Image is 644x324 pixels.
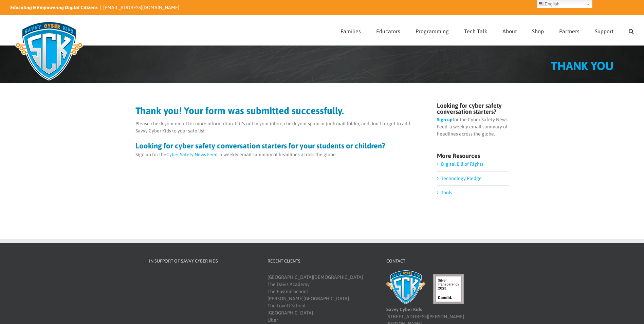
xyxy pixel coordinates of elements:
p: for the Cyber Safety News Feed: a weekly email summary of headlines across the globe. [437,116,509,138]
a: Technology Pledge [441,176,482,181]
img: Savvy Cyber Kids [386,270,425,304]
h4: Contact [386,258,494,265]
a: Digital Bill of Rights [441,161,483,167]
a: Families [341,15,361,45]
h4: In Support of Savvy Cyber Kids [149,258,257,265]
nav: Main Menu [341,15,634,45]
a: Support [595,15,613,45]
i: Educating & Empowering Digital Citizens [10,5,98,10]
span: Tech Talk [464,29,487,34]
span: Families [341,29,361,34]
span: Shop [532,29,544,34]
a: [EMAIL_ADDRESS][DOMAIN_NAME] [103,5,179,10]
a: Search [629,15,634,45]
h4: Looking for cyber safety conversation starters? [437,103,509,115]
a: Programming [416,15,449,45]
span: Partners [559,29,579,34]
img: candid-seal-silver-2025.svg [433,274,464,304]
a: Educators [376,15,400,45]
p: Sign up for the , a weekly email summary of headlines across the globe. [135,151,422,158]
a: Cyber Safety News Feed [166,152,218,157]
a: Tools [441,190,452,195]
span: Programming [416,29,449,34]
img: Savvy Cyber Kids Logo [10,17,88,85]
span: THANK YOU [551,59,613,72]
a: Shop [532,15,544,45]
h4: More Resources [437,153,509,159]
span: Support [595,29,613,34]
span: About [502,29,517,34]
a: About [502,15,517,45]
span: Educators [376,29,400,34]
a: Sign up [437,117,453,122]
h2: Thank you! Your form was submitted successfully. [135,106,422,115]
h4: Recent Clients [268,258,375,265]
a: Partners [559,15,579,45]
img: en [539,1,545,7]
strong: Looking for cyber safety conversation starters for your students or children? [135,141,385,150]
a: Tech Talk [464,15,487,45]
p: Please check your email for more information. If it’s not in your inbox, check your spam or junk ... [135,120,422,134]
b: Savvy Cyber Kids [386,307,422,312]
